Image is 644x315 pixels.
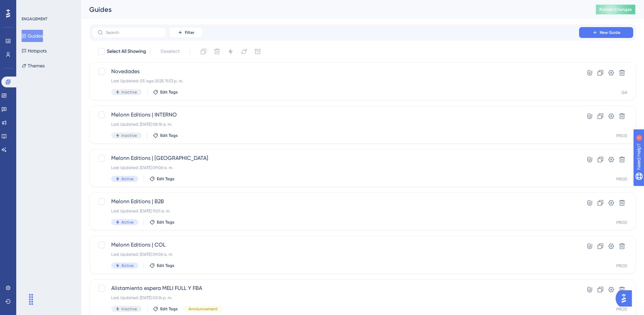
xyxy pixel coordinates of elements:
div: PROD [616,263,627,269]
div: PROD [616,307,627,312]
div: PROD [616,133,627,139]
button: Deselect [154,45,186,58]
span: Active [121,176,134,182]
button: Publish Changes [595,4,636,15]
span: Melonn Editions | B2B [111,197,560,206]
div: QA [621,90,627,95]
span: Edit Tags [157,219,174,225]
div: PROD [616,220,627,225]
button: Edit Tags [149,219,174,225]
button: Hotspots [22,45,47,57]
span: Deselect [161,47,180,56]
span: Select All Showing [107,47,146,56]
button: Filter [169,27,203,38]
span: Inactive [121,89,137,95]
span: Edit Tags [157,176,174,182]
span: Edit Tags [160,306,178,312]
span: Edit Tags [160,89,178,95]
div: Last Updated: [DATE] 08:16 a. m. [111,122,560,127]
div: Last Updated: [DATE] 09:06 a. m. [111,252,560,257]
button: Edit Tags [153,306,178,312]
button: New Guide [579,27,633,38]
div: Last Updated: 05 ago 2025 11:53 p. m. [111,78,560,84]
button: Edit Tags [149,176,174,182]
span: Inactive [121,133,137,138]
span: Alistamiento espera MELI FULL Y FBA [111,284,560,292]
span: Inactive [121,306,137,312]
div: Guides [89,5,578,14]
span: Need Help? [16,2,42,10]
div: 1 [47,3,49,9]
div: Arrastrar [26,289,37,310]
div: Last Updated: [DATE] 02:14 p. m. [111,295,560,300]
span: Melonn Editions | INTERNO [111,111,560,119]
div: Last Updated: [DATE] 09:06 a. m. [111,165,560,170]
button: Edit Tags [149,263,174,268]
span: Active [121,219,134,225]
span: Melonn Editions | COL [111,241,560,249]
span: Edit Tags [160,133,178,138]
button: Themes [22,60,45,72]
span: Edit Tags [157,263,174,268]
div: Last Updated: [DATE] 11:01 a. m. [111,208,560,214]
button: Edit Tags [153,89,178,95]
span: Filter [185,30,194,35]
span: Publish Changes [599,7,632,12]
input: Search [106,30,161,35]
span: Active [121,263,134,268]
span: Novedades [111,67,560,76]
iframe: UserGuiding AI Assistant Launcher [616,288,636,309]
div: ENGAGEMENT [22,16,47,22]
span: Melonn Editions | [GEOGRAPHIC_DATA] [111,154,560,162]
button: Guides [22,30,43,42]
span: Announcement [189,306,218,312]
span: New Guide [600,30,620,35]
button: Edit Tags [153,133,178,138]
div: PROD [616,176,627,182]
